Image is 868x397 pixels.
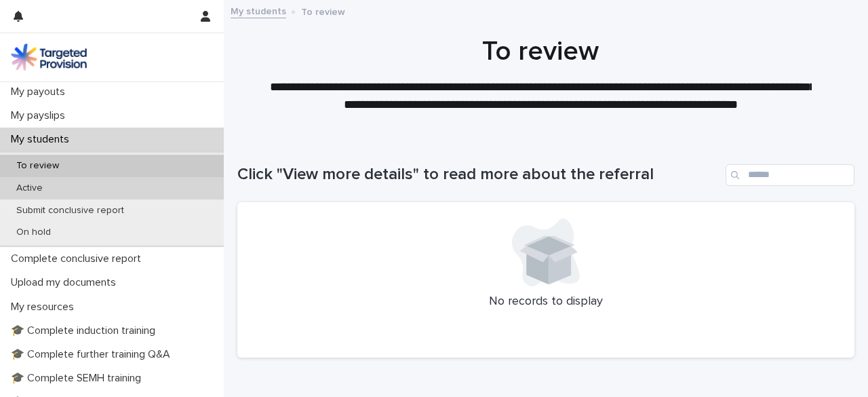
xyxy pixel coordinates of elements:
p: To review [5,160,70,172]
h1: Click "View more details" to read more about the referral [237,165,720,185]
p: No records to display [254,295,838,309]
p: Submit conclusive report [5,205,135,216]
p: 🎓 Complete further training Q&A [5,348,181,361]
p: 🎓 Complete SEMH training [5,372,152,385]
p: Active [5,183,54,194]
p: 🎓 Complete induction training [5,324,166,337]
p: My resources [5,301,85,314]
p: My payslips [5,109,76,122]
p: On hold [5,227,62,238]
input: Search [726,164,854,186]
p: My students [5,133,80,146]
p: To review [301,3,345,18]
h1: To review [237,35,844,68]
p: My payouts [5,86,76,98]
img: M5nRWzHhSzIhMunXDL62 [11,43,87,71]
p: Upload my documents [5,276,127,289]
a: My students [231,3,286,18]
p: Complete conclusive report [5,252,152,265]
